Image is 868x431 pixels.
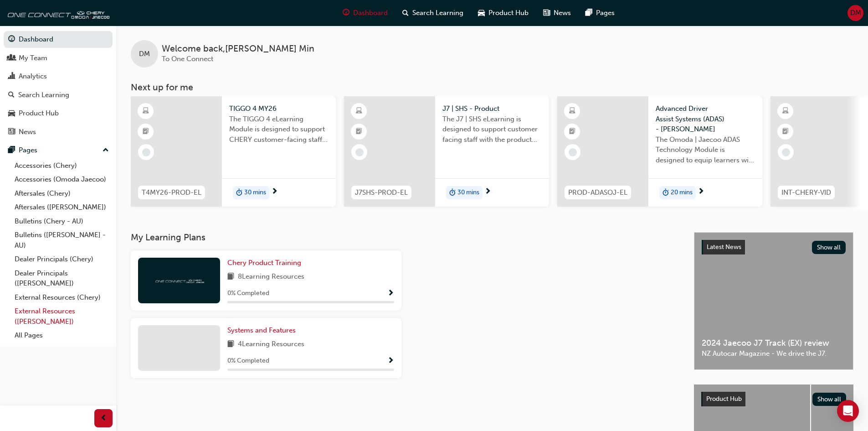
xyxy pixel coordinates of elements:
[11,228,113,252] a: Bulletins ([PERSON_NAME] - AU)
[8,54,15,62] span: people-icon
[781,187,831,198] span: INT-CHERY-VID
[356,105,362,117] span: learningResourceType_ELEARNING-icon
[457,187,479,198] span: 30 mins
[782,148,790,156] span: learningRecordVerb_NONE-icon
[663,187,669,199] span: duration-icon
[11,187,113,201] a: Aftersales (Chery)
[850,8,861,18] span: DM
[8,146,15,155] span: pages-icon
[554,8,571,18] span: News
[478,7,485,19] span: car-icon
[543,7,550,19] span: news-icon
[19,53,47,63] div: My Team
[227,356,269,366] span: 0 % Completed
[671,187,693,198] span: 20 mins
[536,4,578,22] a: news-iconNews
[4,142,113,159] button: Pages
[154,276,204,285] img: oneconnect
[706,395,742,403] span: Product Hub
[471,4,536,22] a: car-iconProduct Hub
[19,145,37,156] div: Pages
[11,304,113,328] a: External Resources ([PERSON_NAME])
[131,96,336,207] a: T4MY26-PROD-ELTIGGO 4 MY26The TIGGO 4 eLearning Module is designed to support CHERY customer-faci...
[702,338,846,348] span: 2024 Jaecoo J7 Track (EX) review
[227,326,296,334] span: Systems and Features
[238,339,304,350] span: 4 Learning Resources
[847,5,863,21] button: DM
[8,109,15,118] span: car-icon
[442,114,542,145] span: The J7 | SHS eLearning is designed to support customer facing staff with the product and sales in...
[227,339,234,350] span: book-icon
[227,258,305,268] a: Chery Product Training
[11,252,113,266] a: Dealer Principals (Chery)
[18,90,69,100] div: Search Learning
[782,105,789,117] span: learningResourceType_ELEARNING-icon
[103,145,109,156] span: up-icon
[11,291,113,305] a: External Resources (Chery)
[4,50,113,67] a: My Team
[19,71,47,82] div: Analytics
[11,172,113,187] a: Accessories (Omoda Jaecoo)
[694,232,853,370] a: Latest NewsShow all2024 Jaecoo J7 Track (EX) reviewNZ Autocar Magazine - We drive the J7.
[143,126,149,138] span: booktick-icon
[8,91,15,99] span: search-icon
[656,135,755,166] span: The Omoda | Jaecoo ADAS Technology Module is designed to equip learners with essential knowledge ...
[236,187,242,199] span: duration-icon
[387,357,394,365] span: Show Progress
[229,114,329,145] span: The TIGGO 4 eLearning Module is designed to support CHERY customer-facing staff with the product ...
[8,128,15,136] span: news-icon
[142,148,150,156] span: learningRecordVerb_NONE-icon
[139,49,150,59] span: DM
[387,290,394,298] span: Show Progress
[702,348,846,359] span: NZ Autocar Magazine - We drive the J7.
[131,232,679,243] h3: My Learning Plans
[116,82,868,93] h3: Next up for me
[488,8,529,18] span: Product Hub
[4,31,113,48] a: Dashboard
[244,187,266,198] span: 30 mins
[442,104,542,114] span: J7 | SHS - Product
[11,200,113,214] a: Aftersales ([PERSON_NAME])
[343,7,349,19] span: guage-icon
[11,159,113,173] a: Accessories (Chery)
[387,355,394,367] button: Show Progress
[707,243,741,251] span: Latest News
[4,105,113,122] a: Product Hub
[387,288,394,299] button: Show Progress
[812,393,847,406] button: Show all
[142,187,201,198] span: T4MY26-PROD-EL
[355,148,364,156] span: learningRecordVerb_NONE-icon
[229,104,329,114] span: TIGGO 4 MY26
[227,288,269,299] span: 0 % Completed
[19,108,59,119] div: Product Hub
[569,148,577,156] span: learningRecordVerb_NONE-icon
[238,271,304,283] span: 8 Learning Resources
[5,4,109,22] img: oneconnect
[568,187,627,198] span: PROD-ADASOJ-EL
[8,36,15,44] span: guage-icon
[227,325,299,336] a: Systems and Features
[353,8,388,18] span: Dashboard
[143,105,149,117] span: learningResourceType_ELEARNING-icon
[4,124,113,140] a: News
[11,266,113,291] a: Dealer Principals ([PERSON_NAME])
[782,126,789,138] span: booktick-icon
[344,96,549,207] a: J7SHS-PROD-ELJ7 | SHS - ProductThe J7 | SHS eLearning is designed to support customer facing staf...
[271,188,278,196] span: next-icon
[412,8,463,18] span: Search Learning
[837,400,859,422] div: Open Intercom Messenger
[19,127,36,137] div: News
[227,259,301,267] span: Chery Product Training
[162,55,213,63] span: To One Connect
[701,392,846,406] a: Product HubShow all
[812,241,846,254] button: Show all
[569,105,575,117] span: learningResourceType_ELEARNING-icon
[449,187,456,199] span: duration-icon
[586,7,592,19] span: pages-icon
[702,240,846,254] a: Latest NewsShow all
[698,188,704,196] span: next-icon
[569,126,575,138] span: booktick-icon
[484,188,491,196] span: next-icon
